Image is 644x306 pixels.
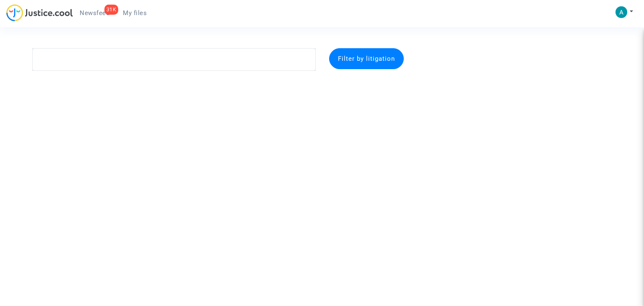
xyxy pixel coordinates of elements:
span: Newsfeed [80,9,109,17]
div: 31K [104,5,119,15]
a: My files [116,7,153,19]
a: 31KNewsfeed [73,7,116,19]
span: Filter by litigation [338,55,395,62]
img: jc-logo.svg [6,4,73,21]
span: My files [123,9,147,17]
img: ACg8ocKxEh1roqPwRpg1kojw5Hkh0hlUCvJS7fqe8Gto7GA9q_g7JA=s96-c [615,6,627,18]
